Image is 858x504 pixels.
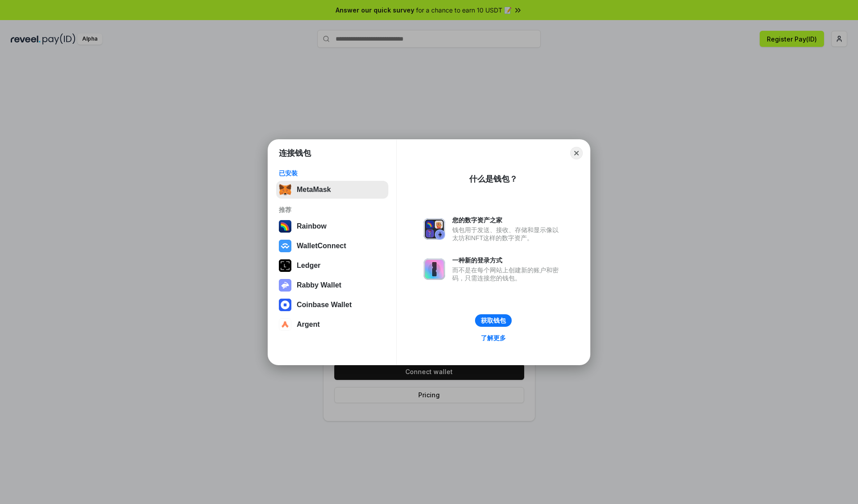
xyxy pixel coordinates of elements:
[276,237,388,255] button: WalletConnect
[279,183,291,196] img: svg+xml,%3Csvg%20fill%3D%22none%22%20height%3D%2233%22%20viewBox%3D%220%200%2035%2033%22%20width%...
[475,314,512,327] button: 获取钱包
[424,218,445,240] img: svg+xml,%3Csvg%20xmlns%3D%22http%3A%2F%2Fwww.w3.org%2F2000%2Fsvg%22%20fill%3D%22none%22%20viewBox...
[570,147,583,159] button: Close
[279,169,386,177] div: 已安装
[276,316,388,333] button: Argent
[297,301,352,309] div: Coinbase Wallet
[279,148,311,158] h1: 连接钱包
[452,256,563,264] div: 一种新的登录方式
[279,318,291,331] img: svg+xml,%3Csvg%20width%3D%2228%22%20height%3D%2228%22%20viewBox%3D%220%200%2028%2028%22%20fill%3D...
[452,226,563,242] div: 钱包用于发送、接收、存储和显示像以太坊和NFT这样的数字资产。
[297,186,331,194] div: MetaMask
[279,279,291,292] img: svg+xml,%3Csvg%20xmlns%3D%22http%3A%2F%2Fwww.w3.org%2F2000%2Fsvg%22%20fill%3D%22none%22%20viewBox...
[297,242,346,250] div: WalletConnect
[469,174,517,184] div: 什么是钱包？
[276,276,388,294] button: Rabby Wallet
[279,259,291,272] img: svg+xml,%3Csvg%20xmlns%3D%22http%3A%2F%2Fwww.w3.org%2F2000%2Fsvg%22%20width%3D%2228%22%20height%3...
[424,258,445,280] img: svg+xml,%3Csvg%20xmlns%3D%22http%3A%2F%2Fwww.w3.org%2F2000%2Fsvg%22%20fill%3D%22none%22%20viewBox...
[279,220,291,233] img: svg+xml,%3Csvg%20width%3D%22120%22%20height%3D%22120%22%20viewBox%3D%220%200%20120%20120%22%20fil...
[475,332,511,344] a: 了解更多
[297,281,341,289] div: Rabby Wallet
[276,181,388,199] button: MetaMask
[276,217,388,235] button: Rainbow
[297,262,320,270] div: Ledger
[481,317,506,325] div: 获取钱包
[297,222,327,230] div: Rainbow
[276,296,388,314] button: Coinbase Wallet
[297,321,320,329] div: Argent
[481,334,506,342] div: 了解更多
[279,206,386,214] div: 推荐
[452,266,563,282] div: 而不是在每个网站上创建新的账户和密码，只需连接您的钱包。
[279,299,291,311] img: svg+xml,%3Csvg%20width%3D%2228%22%20height%3D%2228%22%20viewBox%3D%220%200%2028%2028%22%20fill%3D...
[452,216,563,224] div: 您的数字资产之家
[276,257,388,275] button: Ledger
[279,240,291,252] img: svg+xml,%3Csvg%20width%3D%2228%22%20height%3D%2228%22%20viewBox%3D%220%200%2028%2028%22%20fill%3D...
